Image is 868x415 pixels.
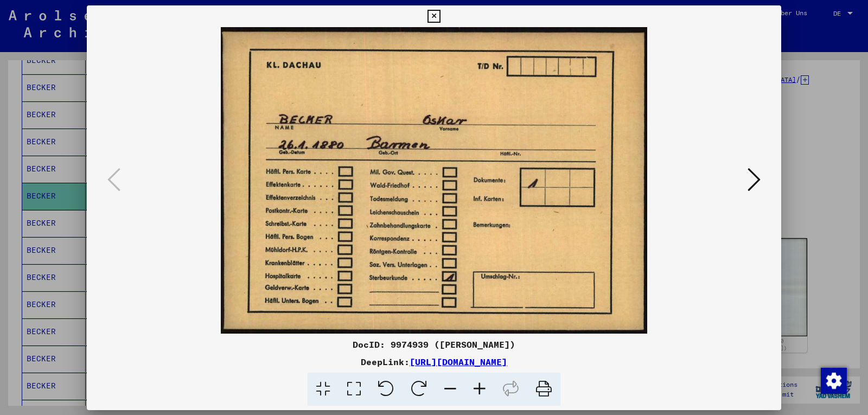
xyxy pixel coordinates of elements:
div: DeepLink: [87,355,781,368]
div: Zustimmung ändern [820,367,846,393]
img: 001.jpg [124,27,744,334]
div: DocID: 9974939 ([PERSON_NAME]) [87,338,781,351]
a: [URL][DOMAIN_NAME] [410,356,507,367]
img: Zustimmung ändern [821,368,847,394]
